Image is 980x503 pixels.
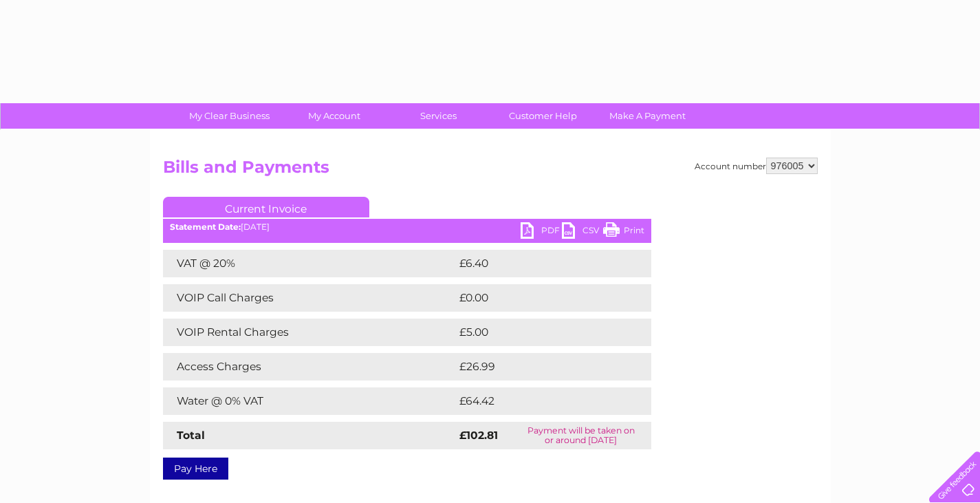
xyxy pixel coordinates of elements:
div: [DATE] [163,222,651,232]
td: Payment will be taken on or around [DATE] [511,422,651,449]
a: Current Invoice [163,197,369,217]
td: £64.42 [456,387,624,415]
a: My Clear Business [173,103,286,129]
td: VOIP Call Charges [163,284,456,312]
a: CSV [562,222,603,242]
td: Water @ 0% VAT [163,387,456,415]
a: My Account [277,103,391,129]
a: Services [382,103,495,129]
div: Account number [695,158,818,174]
td: VOIP Rental Charges [163,319,456,346]
a: Customer Help [486,103,600,129]
a: Make A Payment [591,103,704,129]
a: PDF [521,222,562,242]
td: £0.00 [456,284,620,312]
td: £6.40 [456,250,620,277]
td: £26.99 [456,353,624,381]
strong: Total [177,429,205,442]
strong: £102.81 [459,429,498,442]
td: Access Charges [163,353,456,381]
td: £5.00 [456,319,620,346]
h2: Bills and Payments [163,158,818,184]
a: Pay Here [163,458,228,480]
a: Print [603,222,644,242]
td: VAT @ 20% [163,250,456,277]
b: Statement Date: [170,222,241,232]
